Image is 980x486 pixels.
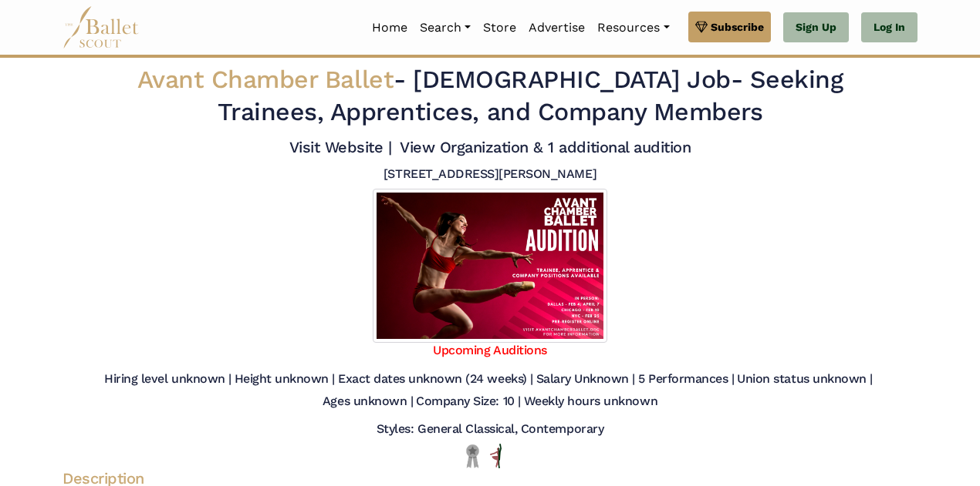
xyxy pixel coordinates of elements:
[235,371,335,387] h5: Height unknown |
[522,12,591,44] a: Advertise
[638,371,734,387] h5: 5 Performances |
[591,12,675,44] a: Resources
[477,12,522,44] a: Store
[688,12,771,42] a: Subscribe
[414,12,477,44] a: Search
[377,421,603,437] h5: Styles: General Classical, Contemporary
[400,138,691,156] a: View Organization & 1 additional audition
[384,166,596,183] h5: [STREET_ADDRESS][PERSON_NAME]
[366,12,414,44] a: Home
[695,18,708,35] img: gem.svg
[433,343,546,357] a: Upcoming Auditions
[289,138,392,156] a: Visit Website |
[490,444,502,468] img: All
[338,371,533,387] h5: Exact dates unknown (24 weeks) |
[861,12,917,43] a: Log In
[323,394,413,410] h5: Ages unknown |
[413,65,730,94] span: [DEMOGRAPHIC_DATA] Job
[104,371,231,387] h5: Hiring level unknown |
[136,64,844,128] h2: - - Seeking Trainees, Apprentices, and Company Members
[536,371,635,387] h5: Salary Unknown |
[373,189,607,343] img: Logo
[416,394,520,410] h5: Company Size: 10 |
[524,394,657,410] h5: Weekly hours unknown
[737,371,872,387] h5: Union status unknown |
[783,12,849,43] a: Sign Up
[137,65,394,94] span: Avant Chamber Ballet
[463,444,482,468] img: Local
[711,18,764,35] span: Subscribe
